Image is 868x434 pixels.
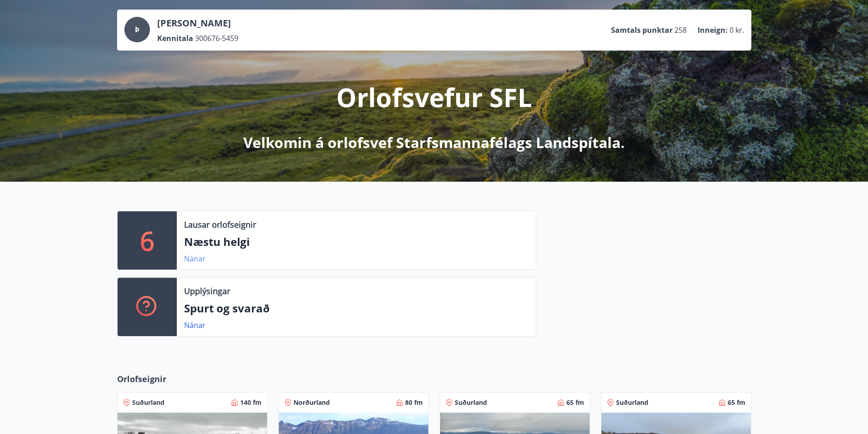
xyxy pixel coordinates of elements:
span: Þ [135,25,139,35]
span: 65 fm [566,398,584,407]
span: 80 fm [405,398,423,407]
span: Norðurland [293,398,330,407]
span: 140 fm [240,398,262,407]
p: Orlofsvefur SFL [336,80,532,114]
p: Kennitala [157,33,193,43]
p: Inneign : [698,25,728,35]
span: Orlofseignir [117,373,166,385]
a: Nánar [184,320,205,330]
p: Samtals punktar [611,25,673,35]
span: Suðurland [616,398,648,407]
p: Upplýsingar [184,285,230,297]
p: Spurt og svarað [184,301,529,316]
p: 6 [140,223,154,258]
span: 300676-5459 [195,33,238,43]
span: Suðurland [455,398,487,407]
span: Suðurland [132,398,164,407]
p: Velkomin á orlofsvef Starfsmannafélags Landspítala. [243,133,625,153]
span: 0 kr. [729,25,744,35]
a: Nánar [184,254,205,264]
p: [PERSON_NAME] [157,17,238,30]
p: Næstu helgi [184,234,529,250]
span: 65 fm [728,398,745,407]
span: 258 [674,25,687,35]
p: Lausar orlofseignir [184,219,256,230]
